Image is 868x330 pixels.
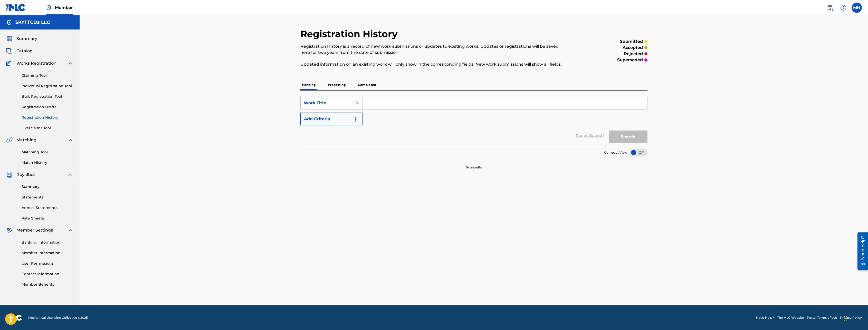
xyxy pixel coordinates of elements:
[67,137,73,143] img: expand
[67,60,73,66] img: expand
[22,195,73,200] a: Statements
[22,149,73,155] a: Matching Tool
[22,73,73,78] a: Claiming Tool
[300,28,400,40] h2: Registration History
[356,79,378,90] p: Completed
[22,184,73,189] a: Summary
[6,19,12,26] img: Accounts
[466,159,482,170] p: No results
[624,51,643,57] p: rejected
[6,4,26,11] img: MLC Logo
[28,315,88,320] span: Mechanical Licensing Collective © 2025
[16,36,37,42] span: Summary
[22,271,73,277] a: Contact Information
[15,19,50,25] h5: SKYTTCDs LLC
[352,116,358,122] img: 9d2ae6d4665cec9f34b9.svg
[617,57,643,63] p: superseded
[300,79,317,90] p: Pending
[300,43,568,56] p: Registration History is a record of new work submissions or updates to existing works. Updates or...
[22,94,73,99] a: Bulk Registration Tool
[807,315,837,320] a: Portal Terms of Use
[16,48,33,54] span: Catalog
[22,282,73,287] a: Member Benefits
[46,5,52,11] img: Top Rightsholder
[6,36,37,42] a: SummarySummary
[854,230,868,272] iframe: Resource Center
[604,150,627,155] span: Compact View
[304,100,350,106] div: Work Title
[6,48,12,54] img: Catalog
[6,36,12,42] img: Summary
[16,60,56,66] span: Works Registration
[22,115,73,120] a: Registration History
[6,315,22,321] img: logo
[22,104,73,110] a: Registration Drafts
[6,48,33,54] a: CatalogCatalog
[16,137,36,143] span: Matching
[6,172,12,178] img: Royalties
[623,45,643,51] p: accepted
[22,216,73,221] a: Rate Sheets
[6,227,12,233] img: Member Settings
[22,205,73,211] a: Annual Statements
[777,315,804,320] a: The MLC Website
[852,3,862,13] div: User Menu
[620,38,643,45] p: submitted
[6,60,13,66] img: Works Registration
[838,3,848,13] div: Help
[300,113,363,125] button: Add Criteria
[55,5,73,11] span: Member
[16,172,35,178] span: Royalties
[840,315,862,320] a: Privacy Policy
[22,240,73,245] a: Banking Information
[22,261,73,266] a: User Permissions
[22,160,73,165] a: Match History
[300,97,647,146] form: Search Form
[842,305,868,330] iframe: Chat Widget
[756,315,774,320] a: Need Help?
[22,83,73,89] a: Individual Registration Tool
[300,61,568,67] p: Updated information on an existing work will only show in the corresponding fields. New work subm...
[827,5,833,11] img: search
[326,79,347,90] p: Processing
[6,137,13,143] img: Matching
[16,227,53,233] span: Member Settings
[67,172,73,178] img: expand
[67,227,73,233] img: expand
[22,125,73,131] a: Overclaims Tool
[840,5,846,11] img: help
[844,311,847,326] div: Drag
[22,250,73,256] a: Member Information
[825,3,835,13] a: Public Search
